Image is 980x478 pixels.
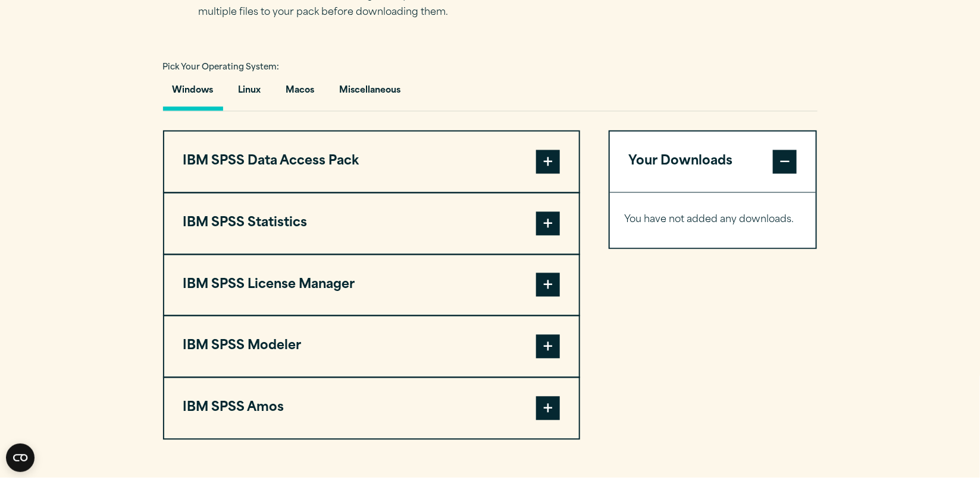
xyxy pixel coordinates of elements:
[163,64,280,72] span: Pick Your Operating System:
[164,255,579,316] button: IBM SPSS License Manager
[6,444,35,472] button: Open CMP widget
[164,194,579,254] button: IBM SPSS Statistics
[229,77,271,111] button: Linux
[330,77,411,111] button: Miscellaneous
[277,77,324,111] button: Macos
[610,192,816,248] div: Your Downloads
[625,212,801,229] p: You have not added any downloads.
[610,132,816,192] button: Your Downloads
[164,378,579,439] button: IBM SPSS Amos
[163,77,223,111] button: Windows
[164,316,579,377] button: IBM SPSS Modeler
[164,132,579,192] button: IBM SPSS Data Access Pack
